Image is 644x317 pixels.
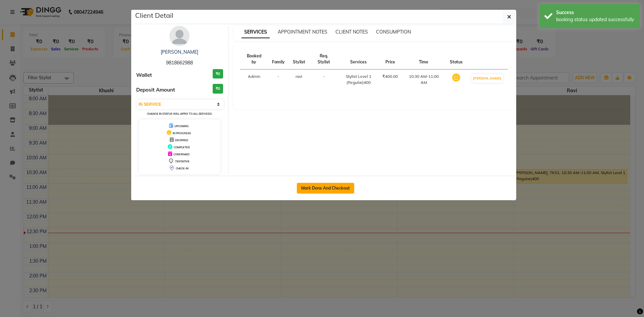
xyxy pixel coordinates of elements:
div: ₹400.00 [382,73,398,80]
td: - [309,69,339,90]
span: CONFIRMED [173,153,190,156]
td: Admin [240,69,268,90]
h5: Client Detail [135,10,173,20]
span: APPOINTMENT NOTES [278,29,327,35]
th: Time [402,49,446,69]
span: ravi [296,74,302,79]
button: [PERSON_NAME] [471,74,503,83]
span: 9818662988 [166,60,193,66]
h3: ₹0 [213,84,223,94]
span: CLIENT NOTES [335,29,368,35]
small: Change in status will apply to all services. [147,112,212,115]
th: Status [446,49,467,69]
h3: ₹0 [213,69,223,79]
td: - [268,69,289,90]
th: Services [338,49,378,69]
span: Deposit Amount [136,86,175,94]
span: IN PROGRESS [173,131,191,135]
th: Family [268,49,289,69]
div: Success [556,9,635,16]
button: Mark Done And Checkout [297,183,354,194]
span: COMPLETED [174,146,190,149]
a: [PERSON_NAME] [161,49,198,55]
span: SERVICES [241,26,270,38]
th: Price [378,49,402,69]
img: avatar [169,26,190,46]
div: Stylist Level 1 (Regular)400 [342,73,374,86]
td: 10:30 AM-11:00 AM [402,69,446,90]
span: DROPPED [175,139,188,142]
span: CHECK-IN [176,167,189,170]
span: CONSUMPTION [376,29,411,35]
th: Req. Stylist [309,49,339,69]
span: TENTATIVE [175,160,190,163]
th: Booked by [240,49,268,69]
div: booking status updated successfully [556,16,635,23]
th: Stylist [289,49,309,69]
span: Wallet [136,71,152,79]
span: UPCOMING [174,124,189,128]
